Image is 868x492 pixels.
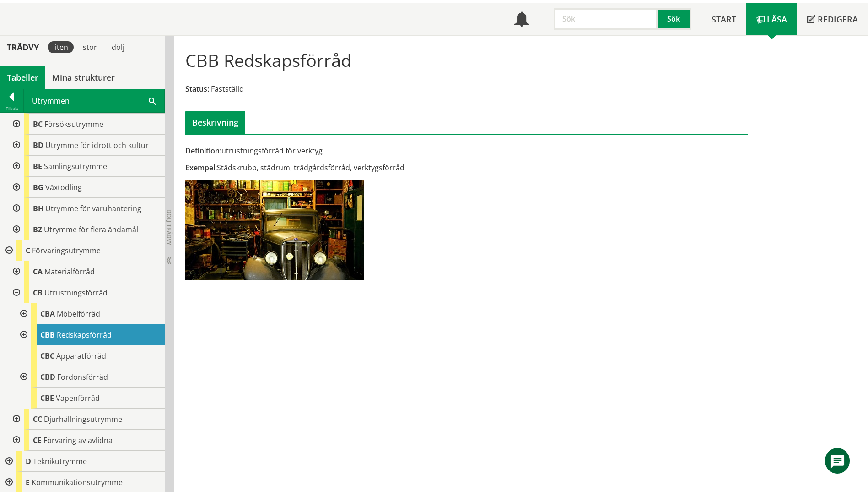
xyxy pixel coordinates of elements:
span: Fordonsförråd [57,372,108,382]
span: Vapenförråd [56,393,100,403]
span: BD [33,140,43,150]
span: Fastställd [211,84,244,94]
img: cbb-redskapsforrad.jpg [185,180,364,280]
span: Materialförråd [44,267,95,277]
div: Utrymmen [24,89,164,112]
input: Sök [554,8,658,30]
span: Växtodling [45,182,82,192]
span: Djurhållningsutrymme [44,414,122,424]
a: Läsa [746,3,797,35]
div: utrustningsförråd för verktyg [185,146,555,156]
span: Utrymme för idrott och kultur [45,140,149,150]
span: Försöksutrymme [44,119,103,129]
span: Förvaring av avlidna [43,435,113,445]
div: stor [77,41,102,53]
span: CBE [40,393,54,403]
span: Läsa [767,14,787,25]
span: CBD [40,372,55,382]
span: CBA [40,309,55,319]
span: Utrymme för varuhantering [45,203,141,213]
span: Samlingsutrymme [44,161,107,171]
div: Trädvy [2,42,44,52]
span: Redigera [818,14,858,25]
a: Start [701,3,746,35]
span: CB [33,288,43,298]
span: Teknikutrymme [33,456,87,466]
span: Notifikationer [514,13,529,27]
a: Redigera [797,3,868,35]
span: CC [33,414,42,424]
div: Städskrubb, städrum, trädgårdsförråd, verktygsförråd [185,163,555,173]
div: Tillbaka [0,105,23,112]
span: C [26,246,30,256]
span: BH [33,203,43,213]
span: Apparatförråd [56,351,106,361]
span: Kommunikationsutrymme [32,477,123,487]
div: Beskrivning [185,111,245,134]
div: dölj [106,41,130,53]
span: Möbelförråd [57,309,100,319]
span: Förvaringsutrymme [32,246,101,256]
span: BC [33,119,43,129]
span: BG [33,182,43,192]
span: Dölj trädvy [165,209,173,245]
span: E [26,477,30,487]
span: BE [33,161,42,171]
span: Redskapsförråd [57,330,112,340]
span: Sök i tabellen [149,96,156,105]
span: Start [712,14,736,25]
span: Utrustningsförråd [44,288,108,298]
span: Definition: [185,146,221,156]
button: Sök [658,8,691,30]
span: CE [33,435,42,445]
div: liten [48,41,74,53]
span: D [26,456,31,466]
span: Status: [185,84,209,94]
span: Utrymme för flera ändamål [44,224,138,235]
span: CBB [40,330,55,340]
span: CBC [40,351,54,361]
h1: CBB Redskapsförråd [185,50,351,70]
span: CA [33,267,43,277]
a: Mina strukturer [45,66,122,89]
span: BZ [33,224,42,235]
span: Exempel: [185,163,217,173]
